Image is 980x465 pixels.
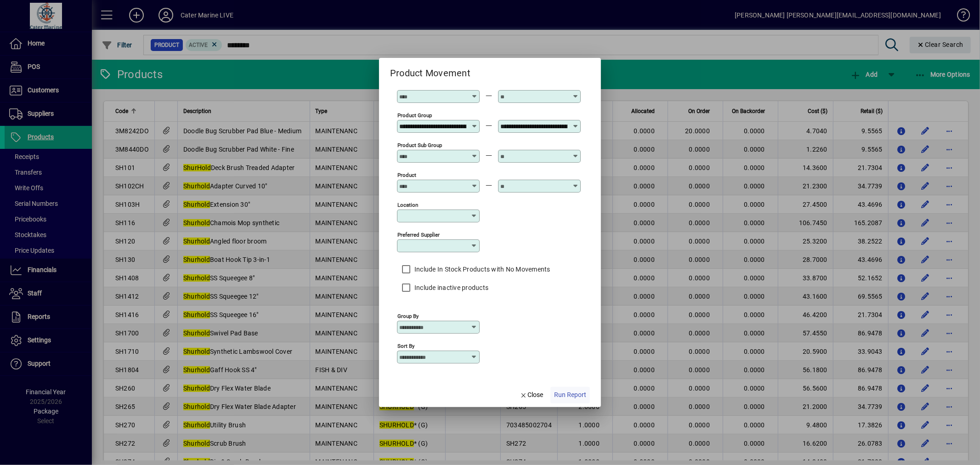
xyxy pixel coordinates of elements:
[413,265,550,274] label: Include In Stock Products with No Movements
[520,390,544,400] span: Close
[397,202,418,208] mat-label: Location
[554,390,586,400] span: Run Report
[397,232,440,238] mat-label: Preferred supplier
[413,283,488,292] label: Include inactive products
[397,313,419,319] mat-label: Group By
[397,343,414,349] mat-label: Sort By
[516,387,547,403] button: Close
[397,112,432,119] mat-label: Product Group
[397,142,442,148] mat-label: Product Sub Group
[550,387,590,403] button: Run Report
[379,58,482,80] h2: Product Movement
[397,172,416,178] mat-label: Product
